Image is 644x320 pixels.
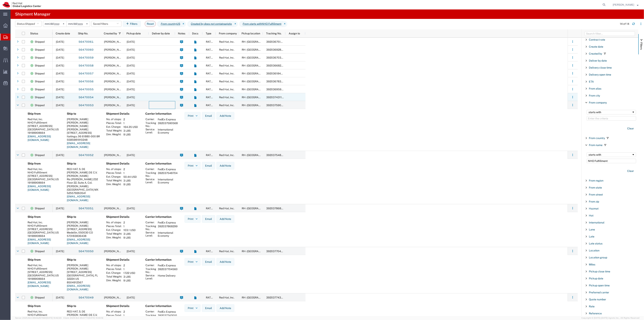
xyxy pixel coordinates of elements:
[56,72,64,75] span: 08/12/2025
[28,178,61,181] div: [GEOGRAPHIC_DATA] US
[35,85,45,93] span: Shipped
[67,117,100,124] div: [PERSON_NAME] [PERSON_NAME]
[56,250,64,253] span: 08/12/2025
[106,133,122,136] th: Dim. Weight:
[123,21,141,27] button: Filters
[67,224,100,227] div: [PERSON_NAME]
[78,102,94,108] a: 56470053
[56,96,64,99] span: 08/12/2025
[127,250,135,253] span: 08/12/2025
[589,207,599,210] span: Hazmat
[589,66,612,69] span: Delivery close time
[67,215,100,219] h4: Ship to
[195,164,198,167] img: dropdown
[219,48,234,51] span: Red Hat, Inc.
[145,128,156,134] th: Service Level:
[106,224,122,228] th: Pieces Total:
[187,21,233,27] span: Created by does not contain agistix
[56,40,64,43] span: 08/12/2025
[106,236,122,240] th: Dim. Weight:
[104,32,117,35] span: Created by
[185,112,201,120] button: Print
[191,22,224,26] i: Created by does not contain
[185,304,201,312] button: Print
[104,80,125,83] span: Kirk Newcross
[243,22,262,26] i: From starts with
[266,80,286,83] span: 392036783944
[589,144,602,147] span: From name
[216,162,234,169] button: Add Note
[195,114,198,117] img: dropdown
[15,21,42,27] button: Status:Shipped
[242,40,274,43] span: RH - Raleigh
[67,142,90,148] a: [EMAIL_ADDRESS][DOMAIN_NAME]
[67,195,90,202] a: [EMAIL_ADDRESS][DOMAIN_NAME]
[195,260,198,264] img: dropdown
[28,181,61,184] div: 19198908664
[78,55,94,61] a: 56470059
[195,306,198,310] img: dropdown
[28,185,51,192] a: [EMAIL_ADDRESS][DOMAIN_NAME]
[127,104,135,107] span: 08/12/2025
[35,70,45,77] span: Shipped
[145,178,156,184] th: Service Level:
[122,125,139,129] td: 164.35 USD
[28,112,61,115] h4: Ship from
[156,231,179,238] td: International Economy
[589,200,599,203] span: From zip
[106,167,122,171] th: No. of stops:
[56,56,64,59] span: 08/12/2025
[78,32,88,35] span: Ship No.
[185,258,201,266] button: Print
[242,104,274,107] span: RH - Raleigh
[589,179,603,182] span: From region
[242,207,274,210] span: RH - Raleigh
[206,96,214,99] span: RATED
[106,162,139,165] h4: Shipment Details
[67,131,100,134] div: [STREET_ADDRESS]
[195,217,198,221] img: dropdown
[35,151,45,159] span: Shipped
[202,304,215,312] button: Email
[67,258,100,261] h4: Ship to
[202,258,215,266] button: Email
[67,181,100,188] div: Floor 22, Suite A, Col. [PERSON_NAME].
[219,250,234,253] span: Red Hat, Inc.
[28,224,61,227] div: NHO Fulfillment
[106,129,122,133] th: Total Weight:
[127,96,135,99] span: 08/12/2025
[28,117,61,121] div: Red Hat, Inc.
[35,54,45,62] span: Shipped
[589,186,602,189] span: From state
[620,22,629,26] div: 14 of 14
[28,162,61,165] h4: Ship from
[122,221,137,224] td: 2
[106,125,122,129] th: Est. Charge:
[127,154,135,157] span: 08/12/2025
[122,117,139,121] td: 2
[206,40,214,43] span: RATED
[104,96,125,99] span: Kirk Newcross
[156,128,179,134] td: International Economy
[67,238,90,245] a: [EMAIL_ADDRESS][DOMAIN_NAME]
[104,88,125,91] span: Kirk Newcross
[127,56,135,59] span: 08/12/2025
[239,21,283,27] span: From starts with NHO Fulfillment
[242,72,274,75] span: RH - Raleigh
[219,72,234,75] span: Red Hat, Inc.
[156,167,179,171] td: FedEx Express
[35,247,45,255] span: Shipped
[242,96,274,99] span: RH - Raleigh
[219,80,234,83] span: Red Hat, Inc.
[589,73,611,76] span: Delivery open time
[106,179,122,182] th: Total Weight:
[122,175,138,179] td: 50.44 USD
[122,121,139,125] td: 1
[589,87,601,90] span: From alias
[67,234,100,238] div: 573183836438
[589,228,595,231] span: Lane
[145,21,156,27] button: Reset
[35,77,45,85] span: Shipped
[640,42,643,50] span: Filters
[67,221,100,224] div: [PERSON_NAME]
